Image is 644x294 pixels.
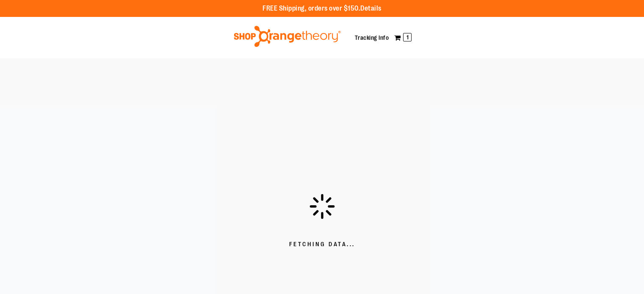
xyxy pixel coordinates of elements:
[403,33,412,41] span: 1
[355,34,389,41] a: Tracking Info
[263,4,381,14] p: FREE Shipping, orders over $150.
[289,240,355,249] span: Fetching Data...
[232,26,342,47] img: Shop Orangetheory
[360,5,381,12] a: Details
